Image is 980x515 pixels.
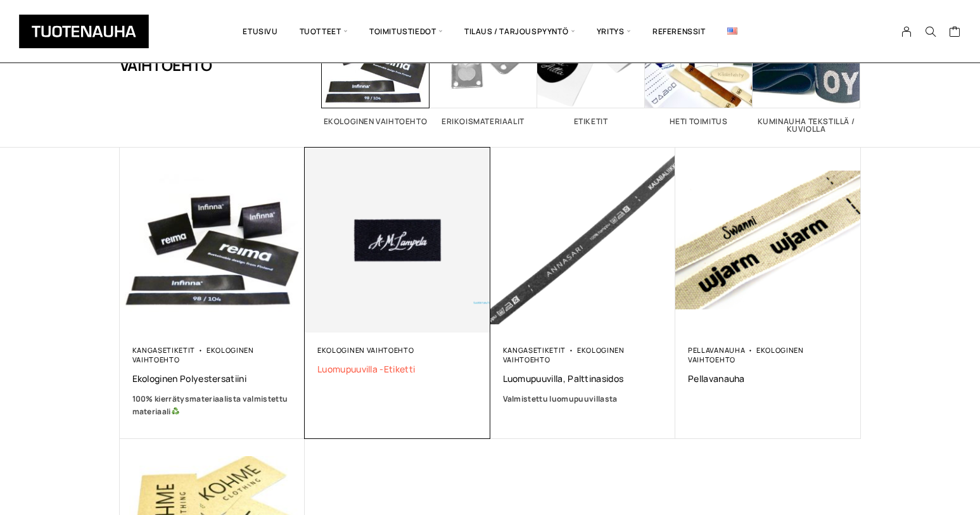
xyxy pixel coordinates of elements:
[430,1,537,125] a: Visit product category Erikoismateriaalit
[132,345,254,364] a: Ekologinen vaihtoehto
[430,118,537,125] h2: Erikoismateriaalit
[753,1,860,133] a: Visit product category Kuminauha tekstillä / kuviolla
[537,1,645,125] a: Visit product category Etiketit
[359,10,454,53] span: Toimitustiedot
[132,372,293,385] a: Ekologinen polyestersatiini
[317,363,478,375] a: Luomupuuvilla -etiketti
[894,25,919,37] a: My Account
[645,1,753,125] a: Visit product category Heti toimitus
[537,118,645,125] h2: Etiketit
[727,27,737,34] img: English
[586,10,642,53] span: Yritys
[919,25,943,37] button: Search
[317,345,414,355] a: Ekologinen vaihtoehto
[232,10,288,53] a: Etusivu
[688,345,804,364] a: Ekologinen vaihtoehto
[172,407,179,415] img: ♻️
[19,14,149,48] img: Tuotenauha Oy
[132,345,196,355] a: Kangasetiketit
[642,10,716,53] a: Referenssit
[645,118,753,125] h2: Heti toimitus
[949,25,961,40] a: Cart
[132,393,293,418] a: 100% kierrätysmateriaalista valmistettu materiaali♻️
[503,345,625,364] a: Ekologinen vaihtoehto
[503,393,663,405] a: Valmistettu luomupuuvillasta
[688,345,745,355] a: Pellavanauha
[503,393,618,404] span: Valmistettu luomupuuvillasta
[322,118,430,125] h2: Ekologinen vaihtoehto
[503,372,663,385] a: Luomupuuvilla, palttinasidos
[454,10,586,53] span: Tilaus / Tarjouspyyntö
[132,393,288,417] b: 100% kierrätysmateriaalista valmistettu materiaali
[289,10,359,53] span: Tuotteet
[753,118,860,133] h2: Kuminauha tekstillä / kuviolla
[503,345,566,355] a: Kangasetiketit
[322,1,430,125] a: Visit product category Ekologinen vaihtoehto
[688,372,848,385] a: Pellavanauha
